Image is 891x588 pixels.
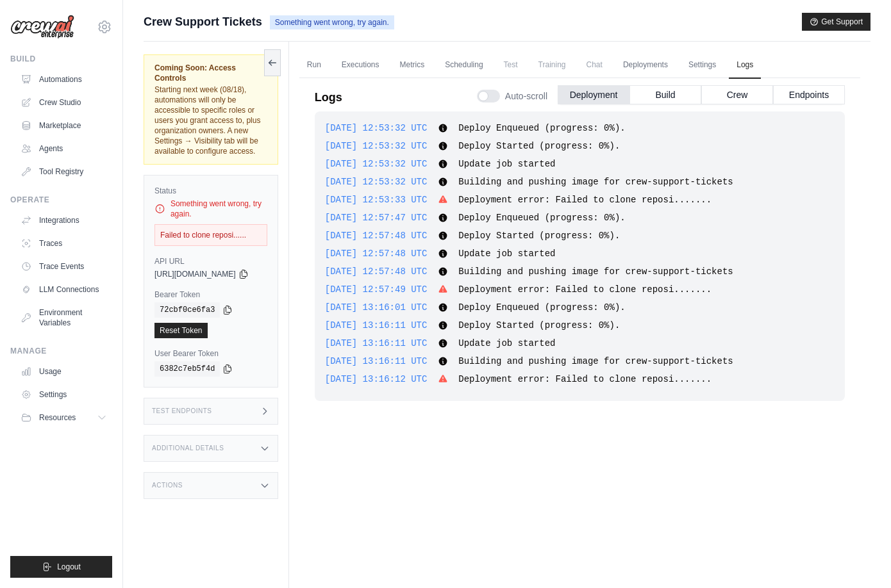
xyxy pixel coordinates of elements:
span: [DATE] 13:16:12 UTC [325,374,428,384]
a: Environment Variables [15,302,112,333]
h3: Additional Details [152,445,224,452]
span: Building and pushing image for crew-support-tickets [458,356,733,366]
p: Logs [315,88,342,106]
span: [DATE] 13:16:01 UTC [325,302,428,313]
label: API URL [154,256,267,266]
span: Deployment error: Failed to clone reposi....... [458,284,712,295]
button: Logout [10,556,112,578]
div: Manage [10,346,112,356]
span: Update job started [458,338,555,348]
a: Automations [15,69,112,90]
span: Update job started [458,249,555,259]
button: Crew [701,85,773,104]
span: Something went wrong, try again. [270,15,394,29]
span: [DATE] 13:16:11 UTC [325,320,428,331]
span: [URL][DOMAIN_NAME] [154,269,236,279]
span: Building and pushing image for crew-support-tickets [458,177,733,187]
button: Resources [15,407,112,428]
span: Coming Soon: Access Controls [154,63,267,83]
span: [DATE] 12:57:48 UTC [325,249,428,259]
span: Deploy Enqueued (progress: 0%). [458,302,625,313]
span: [DATE] 12:57:49 UTC [325,284,428,295]
a: Trace Events [15,256,112,277]
h3: Actions [152,482,183,489]
a: Reset Token [154,323,208,338]
span: [DATE] 13:16:11 UTC [325,356,428,366]
span: Logout [57,562,81,572]
a: Traces [15,233,112,254]
span: Resources [39,412,76,423]
span: [DATE] 12:57:48 UTC [325,266,428,277]
a: Settings [15,384,112,405]
a: Crew Studio [15,92,112,113]
span: [DATE] 12:53:32 UTC [325,177,428,187]
span: Deploy Started (progress: 0%). [458,320,620,331]
span: Deployment error: Failed to clone reposi....... [458,374,712,384]
a: Usage [15,361,112,382]
label: Status [154,186,267,196]
span: [DATE] 12:57:48 UTC [325,231,428,241]
span: [DATE] 12:53:32 UTC [325,159,428,169]
button: Endpoints [773,85,845,104]
span: Training is not available until the deployment is complete [531,52,574,78]
a: Tool Registry [15,161,112,182]
span: [DATE] 12:53:33 UTC [325,195,428,205]
a: Deployments [615,52,676,79]
button: Get Support [802,13,870,31]
span: [DATE] 12:53:32 UTC [325,141,428,151]
h3: Test Endpoints [152,407,212,415]
span: Deploy Started (progress: 0%). [458,141,620,151]
span: Deploy Enqueued (progress: 0%). [458,213,625,223]
a: Logs [729,52,761,79]
div: Something went wrong, try again. [154,199,267,219]
span: Crew Support Tickets [144,13,262,31]
span: Deploy Enqueued (progress: 0%). [458,123,625,133]
a: Settings [681,52,724,79]
button: Deployment [558,85,629,104]
span: [DATE] 12:57:47 UTC [325,213,428,223]
span: [DATE] 12:53:32 UTC [325,123,428,133]
a: Agents [15,138,112,159]
a: Marketplace [15,115,112,136]
div: Build [10,54,112,64]
span: Building and pushing image for crew-support-tickets [458,266,733,277]
span: Test [496,52,526,78]
button: Build [629,85,701,104]
span: Starting next week (08/18), automations will only be accessible to specific roles or users you gr... [154,85,260,156]
div: Failed to clone reposi...... [154,224,267,246]
span: Auto-scroll [505,90,547,102]
label: User Bearer Token [154,348,267,359]
div: Operate [10,195,112,205]
span: Deploy Started (progress: 0%). [458,231,620,241]
a: Scheduling [437,52,490,79]
img: Logo [10,15,74,39]
code: 6382c7eb5f4d [154,361,220,377]
span: [DATE] 13:16:11 UTC [325,338,428,348]
code: 72cbf0ce6fa3 [154,302,220,318]
iframe: Chat Widget [827,527,891,588]
a: LLM Connections [15,279,112,300]
a: Metrics [392,52,433,79]
span: Deployment error: Failed to clone reposi....... [458,195,712,205]
label: Bearer Token [154,290,267,300]
a: Executions [334,52,387,79]
a: Run [299,52,329,79]
span: Chat is not available until the deployment is complete [579,52,610,78]
a: Integrations [15,210,112,231]
span: Update job started [458,159,555,169]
